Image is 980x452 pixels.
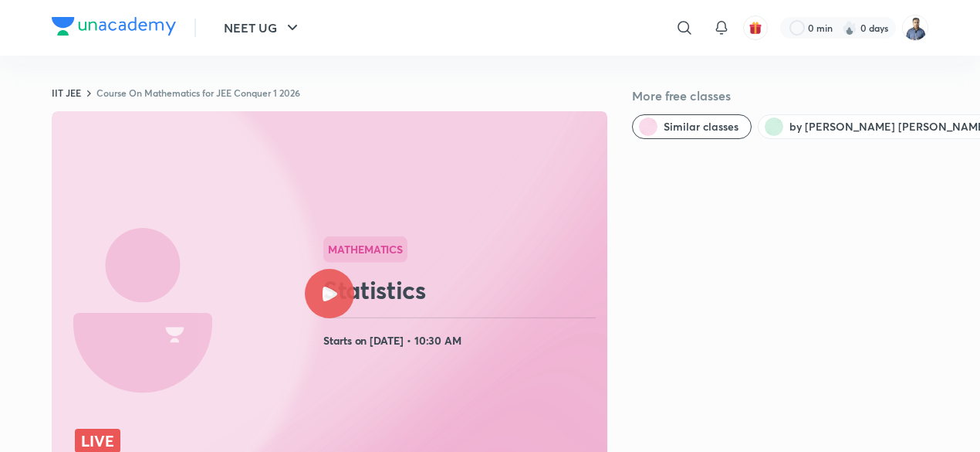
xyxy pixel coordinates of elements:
img: streak [842,20,857,36]
img: avatar [749,21,762,35]
a: Company Logo [52,17,176,39]
a: IIT JEE [52,87,81,99]
button: Similar classes [632,114,752,139]
img: Rajiv Kumar Tiwari [902,15,928,41]
h4: Starts on [DATE] • 10:30 AM [323,331,601,351]
span: Similar classes [664,119,738,134]
img: Company Logo [52,17,176,36]
h5: More free classes [632,87,928,105]
button: NEET UG [215,12,311,43]
h2: Statistics [323,274,601,305]
button: avatar [743,15,768,40]
a: Course On Mathematics for JEE Conquer 1 2026 [96,87,300,99]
